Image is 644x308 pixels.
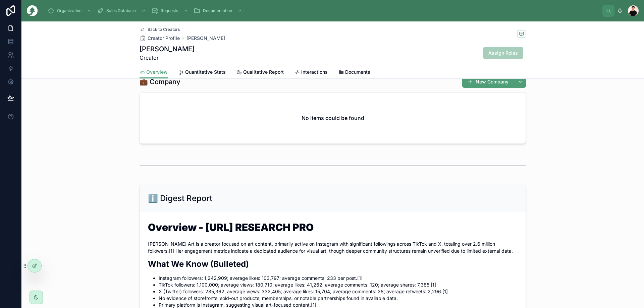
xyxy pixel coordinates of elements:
span: Back to Creators [148,27,180,32]
img: App logo [27,5,38,16]
h2: What We Know (Bulleted) [148,258,518,269]
a: [PERSON_NAME] [186,35,225,42]
li: X (Twitter) followers: 285,362; average views: 332,405; average likes: 15,704; average comments: ... [159,288,518,295]
p: [PERSON_NAME] Art is a creator focused on art content, primarily active on Instagram with signifi... [148,240,518,254]
span: Requests [161,8,178,13]
h1: 💼 Company [140,77,180,86]
a: Sales Database [95,5,149,17]
span: Interactions [301,69,328,75]
a: Interactions [294,66,328,79]
li: TikTok followers: 1,100,000; average views: 180,710; average likes: 41,262; average comments: 120... [159,282,518,288]
h1: Overview - [URL] RESEARCH PRO [148,222,518,232]
h2: No items could be found [302,114,364,122]
a: Qualitative Report [236,66,284,79]
span: Organization [57,8,82,13]
span: Creator Profile [148,35,180,42]
h1: [PERSON_NAME] [140,44,195,54]
span: Documentation [203,8,232,13]
div: scrollable content [43,3,602,18]
span: Quantitative Stats [185,69,226,75]
h2: ℹ️ Digest Report [148,193,212,204]
a: Quantitative Stats [178,66,226,79]
li: No evidence of storefronts, sold-out products, memberships, or notable partnerships found in avai... [159,295,518,302]
span: Creator [140,54,195,62]
a: Creator Profile [140,35,180,42]
button: New Company [462,76,514,88]
a: Documentation [192,5,246,17]
a: Organization [46,5,95,17]
span: Overview [146,69,168,75]
span: Qualitative Report [243,69,284,75]
span: Sales Database [106,8,136,13]
a: Requests [149,5,192,17]
a: Documents [338,66,370,79]
span: Documents [345,69,370,75]
a: Back to Creators [140,27,180,32]
li: Instagram followers: 1,242,909; average likes: 103,797; average comments: 233 per post.[1] [159,275,518,282]
a: Overview [140,66,168,79]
